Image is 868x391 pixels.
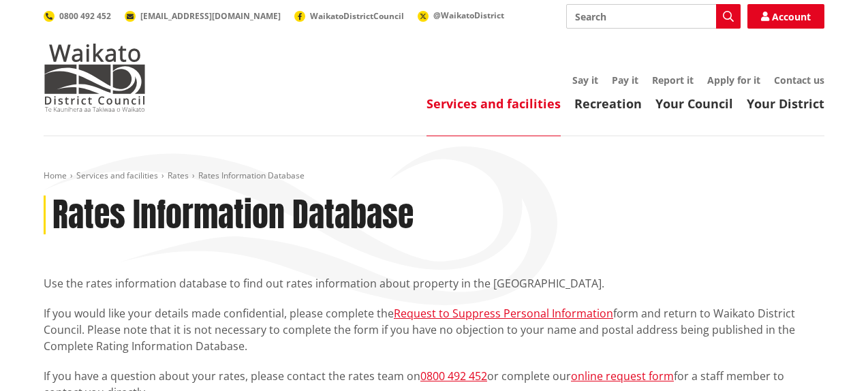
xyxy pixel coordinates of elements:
[44,44,146,112] img: Waikato District Council - Te Kaunihera aa Takiwaa o Waikato
[59,10,111,22] span: 0800 492 452
[427,95,561,112] a: Services and facilities
[655,95,733,112] a: Your Council
[44,10,111,22] a: 0800 492 452
[125,10,281,22] a: [EMAIL_ADDRESS][DOMAIN_NAME]
[747,95,824,112] a: Your District
[574,95,642,112] a: Recreation
[774,74,824,87] a: Contact us
[294,10,404,22] a: WaikatoDistrictCouncil
[652,74,694,87] a: Report it
[76,170,158,181] a: Services and facilities
[44,170,824,182] nav: breadcrumb
[612,74,638,87] a: Pay it
[44,275,824,292] p: Use the rates information database to find out rates information about property in the [GEOGRAPHI...
[420,369,487,384] a: 0800 492 452
[433,10,504,21] span: @WaikatoDistrict
[310,10,404,22] span: WaikatoDistrictCouncil
[44,305,824,354] p: If you would like your details made confidential, please complete the form and return to Waikato ...
[566,4,741,29] input: Search input
[418,10,504,21] a: @WaikatoDistrict
[571,369,674,384] a: online request form
[44,170,67,181] a: Home
[707,74,760,87] a: Apply for it
[140,10,281,22] span: [EMAIL_ADDRESS][DOMAIN_NAME]
[168,170,189,181] a: Rates
[747,4,824,29] a: Account
[394,306,613,321] a: Request to Suppress Personal Information
[198,170,305,181] span: Rates Information Database
[572,74,598,87] a: Say it
[52,195,414,235] h1: Rates Information Database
